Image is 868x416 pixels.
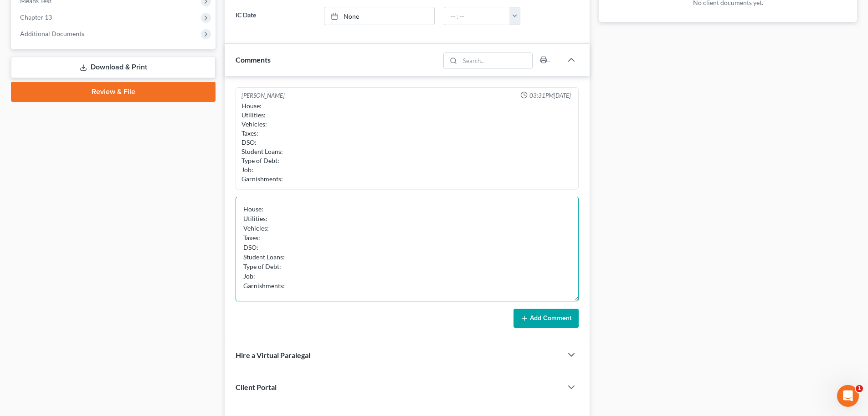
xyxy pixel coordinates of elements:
[856,385,863,392] span: 1
[20,13,52,21] span: Chapter 13
[514,309,579,328] button: Add Comment
[236,383,277,391] span: Client Portal
[529,91,571,100] span: 03:31PM[DATE]
[241,91,285,100] div: [PERSON_NAME]
[460,53,533,68] input: Search...
[837,385,859,407] iframe: Intercom live chat
[11,82,216,102] a: Review & File
[444,7,510,25] input: -- : --
[236,55,271,64] span: Comments
[241,101,573,184] div: House: Utilities: Vehicles: Taxes: DSO: Student Loans: Type of Debt: Job: Garnishments:
[231,7,319,25] label: IC Date
[20,30,84,37] span: Additional Documents
[236,351,310,359] span: Hire a Virtual Paralegal
[11,57,216,78] a: Download & Print
[324,7,434,25] a: None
